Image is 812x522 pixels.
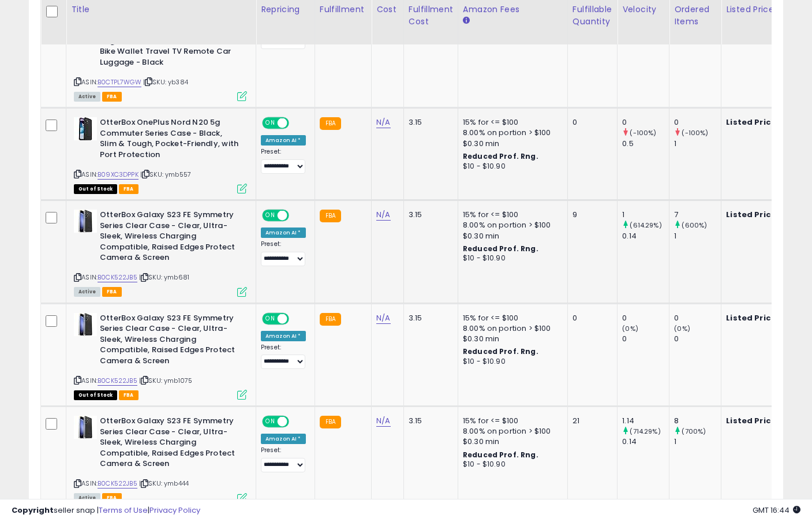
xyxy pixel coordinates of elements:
small: FBA [320,416,341,428]
div: Amazon AI * [261,228,306,238]
small: (-100%) [682,128,708,137]
div: 8.00% on portion > $100 [463,323,559,334]
div: 15% for <= $100 [463,416,559,426]
div: 8.00% on portion > $100 [463,128,559,138]
img: 416KXaFIc5L._SL40_.jpg [74,210,97,233]
b: Reduced Prof. Rng. [463,346,538,356]
b: Reduced Prof. Rng. [463,151,538,161]
div: Amazon AI * [261,331,306,341]
span: All listings that are currently out of stock and unavailable for purchase on Amazon [74,390,117,400]
div: 0 [622,313,669,323]
small: (0%) [674,324,690,333]
div: Ordered Items [674,3,716,28]
div: $10 - $10.90 [463,162,559,171]
div: 7 [674,210,721,220]
span: OFF [287,118,306,128]
div: 0 [572,313,608,323]
small: FBA [320,210,341,222]
div: 15% for <= $100 [463,210,559,220]
div: Preset: [261,148,306,174]
span: | SKU: ymb1075 [139,376,192,385]
div: $10 - $10.90 [463,253,559,263]
small: Amazon Fees. [463,16,470,26]
span: | SKU: ymb557 [140,170,191,179]
div: $10 - $10.90 [463,460,559,469]
div: 0 [622,117,669,128]
div: 0 [674,313,721,323]
div: Amazon Fees [463,3,563,16]
a: N/A [376,312,390,324]
img: 416KXaFIc5L._SL40_.jpg [74,313,97,336]
span: ON [263,417,278,427]
small: (714.29%) [630,427,660,436]
b: OtterBox Galaxy S23 FE Symmetry Series Clear Case - Clear, Ultra-Sleek, Wireless Charging Compati... [100,313,240,370]
div: 21 [572,416,608,426]
small: (700%) [682,427,706,436]
b: OtterBox OnePlus Nord N20 5g Commuter Series Case - Black, Slim & Tough, Pocket-Friendly, with Po... [100,117,240,163]
a: B0CK522JB5 [98,479,137,489]
img: 416opIwzlXL._SL40_.jpg [74,117,97,140]
div: 3.15 [409,210,449,220]
div: $0.30 min [463,334,559,344]
span: All listings currently available for purchase on Amazon [74,287,100,297]
div: 0.5 [622,139,669,149]
div: 0 [622,334,669,344]
div: 3.15 [409,416,449,426]
div: ASIN: [74,210,247,295]
span: OFF [287,211,306,221]
div: Repricing [261,3,310,16]
b: Listed Price: [726,209,779,220]
a: N/A [376,415,390,427]
div: Preset: [261,240,306,266]
span: OFF [287,417,306,427]
b: Listed Price: [726,415,779,426]
b: Listed Price: [726,312,779,323]
div: Fulfillment Cost [409,3,453,28]
span: FBA [102,287,122,297]
b: Reduced Prof. Rng. [463,450,538,460]
div: Title [71,3,251,16]
small: (0%) [622,324,638,333]
a: B09XC3DPPK [98,170,139,180]
b: OtterBox Galaxy S23 FE Symmetry Series Clear Case - Clear, Ultra-Sleek, Wireless Charging Compati... [100,416,240,472]
span: OFF [287,314,306,323]
div: 3.15 [409,313,449,323]
div: $10 - $10.90 [463,357,559,367]
div: $0.30 min [463,437,559,447]
span: 2025-09-9 16:44 GMT [753,505,800,516]
div: Fulfillable Quantity [572,3,612,28]
div: ASIN: [74,117,247,192]
strong: Copyright [12,505,54,516]
a: B0CTPL7WGW [98,77,141,87]
a: N/A [376,117,390,128]
div: 15% for <= $100 [463,313,559,323]
div: $0.30 min [463,231,559,241]
div: $0.30 min [463,139,559,149]
div: seller snap | | [12,505,200,516]
div: Preset: [261,446,306,472]
div: 0 [674,334,721,344]
div: 15% for <= $100 [463,117,559,128]
div: 3.15 [409,117,449,128]
span: All listings that are currently out of stock and unavailable for purchase on Amazon [74,184,117,194]
div: Preset: [261,344,306,370]
span: FBA [119,184,139,194]
span: FBA [119,390,139,400]
div: 1 [674,139,721,149]
span: FBA [102,92,122,102]
a: Terms of Use [99,505,148,516]
div: 0.14 [622,437,669,447]
div: Amazon AI * [261,434,306,444]
img: 416KXaFIc5L._SL40_.jpg [74,416,97,439]
div: ASIN: [74,313,247,398]
div: Velocity [622,3,664,16]
a: B0CK522JB5 [98,273,137,282]
div: 1 [674,437,721,447]
div: 0 [572,117,608,128]
div: Fulfillment [320,3,366,16]
small: FBA [320,117,341,130]
b: Listed Price: [726,117,779,128]
a: B0CK522JB5 [98,376,137,386]
div: 8.00% on portion > $100 [463,426,559,437]
b: OtterBox Galaxy S23 FE Symmetry Series Clear Case - Clear, Ultra-Sleek, Wireless Charging Compati... [100,210,240,266]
